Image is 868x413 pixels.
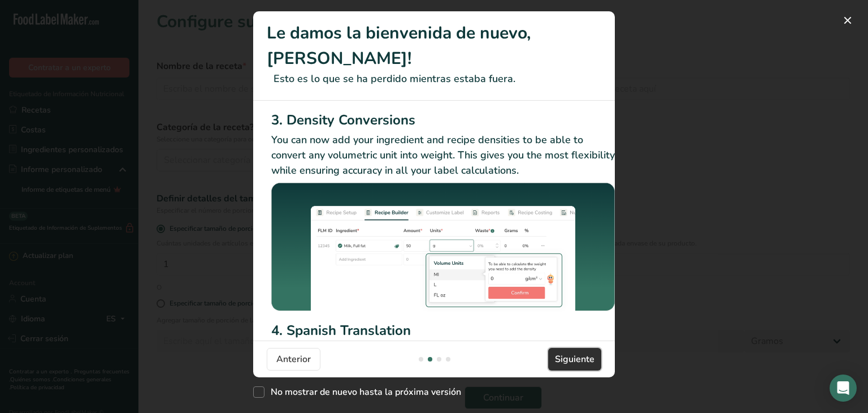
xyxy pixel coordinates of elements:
button: Siguiente [548,348,601,371]
p: Esto es lo que se ha perdido mientras estaba fuera. [267,71,601,87]
span: No mostrar de nuevo hasta la próxima versión [264,386,461,398]
p: You can now add your ingredient and recipe densities to be able to convert any volumetric unit in... [271,132,615,178]
span: Siguiente [555,352,594,366]
div: Open Intercom Messenger [830,375,857,402]
h1: Le damos la bienvenida de nuevo, [PERSON_NAME]! [267,20,601,71]
img: Density Conversions [271,183,615,316]
span: Anterior [276,352,311,366]
h2: 4. Spanish Translation [271,320,615,341]
h2: 3. Density Conversions [271,110,615,130]
button: Anterior [267,348,320,371]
